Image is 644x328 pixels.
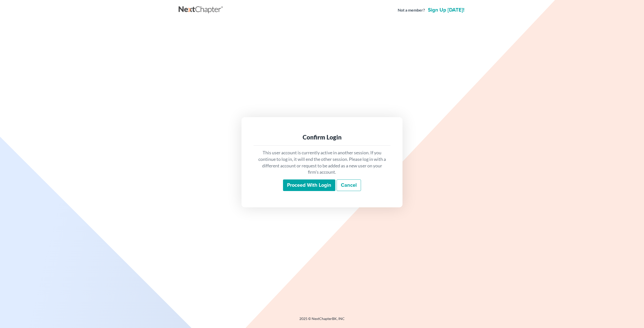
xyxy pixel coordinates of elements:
[258,150,386,175] p: This user account is currently active in another session. If you continue to log in, it will end ...
[398,7,425,13] strong: Not a member?
[427,8,465,13] a: Sign up [DATE]!
[337,179,361,191] a: Cancel
[283,179,335,191] input: Proceed with login
[179,316,465,325] div: 2025 © NextChapterBK, INC
[258,133,386,141] div: Confirm Login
